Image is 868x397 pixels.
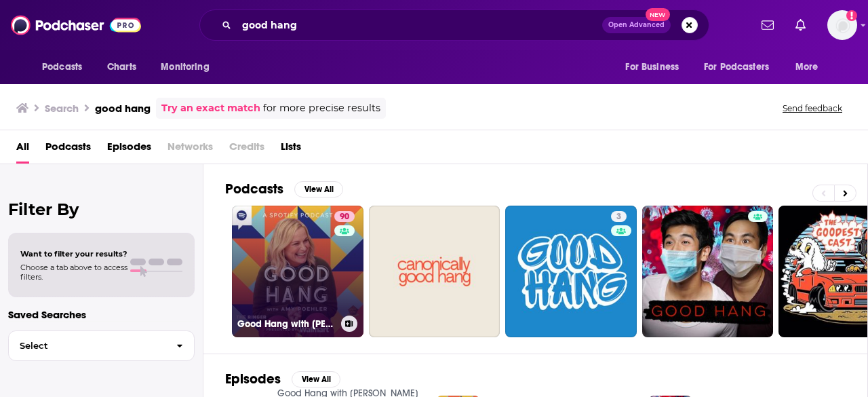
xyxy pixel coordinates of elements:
img: User Profile [827,10,857,40]
a: 90Good Hang with [PERSON_NAME] [232,206,363,337]
button: Show profile menu [827,10,857,40]
h2: Episodes [225,371,281,387]
input: Search podcasts, credits, & more... [237,14,602,36]
span: Select [9,341,165,350]
span: Networks [167,136,213,164]
button: Send feedback [778,102,846,114]
button: open menu [786,54,835,80]
span: 3 [616,210,621,224]
a: 3 [611,211,627,222]
a: PodcastsView All [225,181,343,197]
p: Saved Searches [8,308,195,321]
a: Podcasts [45,136,91,164]
h3: good hang [95,102,151,115]
span: For Podcasters [704,58,769,77]
img: Podchaser - Follow, Share and Rate Podcasts [11,12,141,38]
a: Lists [281,136,301,164]
a: 3 [505,206,637,337]
span: New [646,8,670,21]
a: Show notifications dropdown [756,14,779,37]
div: Search podcasts, credits, & more... [199,10,709,41]
button: Open AdvancedNew [602,17,671,33]
button: open menu [616,54,696,80]
button: View All [294,181,343,197]
a: All [16,136,29,164]
a: Show notifications dropdown [790,14,811,37]
h3: Good Hang with [PERSON_NAME] [237,318,336,330]
button: open menu [695,54,789,80]
a: Try an exact match [161,100,260,116]
h3: Search [45,102,79,115]
span: Podcasts [42,58,82,77]
svg: Add a profile image [846,10,857,21]
button: open menu [151,54,226,80]
span: Logged in as audreytaylor13 [827,10,857,40]
span: Charts [107,58,136,77]
a: EpisodesView All [225,371,340,387]
span: For Business [625,58,679,77]
h2: Filter By [8,200,195,219]
button: Select [8,330,195,361]
span: Monitoring [161,58,209,77]
button: open menu [33,54,100,80]
span: Credits [229,136,264,164]
span: Want to filter your results? [20,249,127,259]
h2: Podcasts [225,181,283,197]
button: View All [292,371,340,387]
span: 90 [340,210,349,224]
a: 90 [334,211,355,222]
span: Open Advanced [608,22,665,29]
span: for more precise results [263,100,380,116]
span: Choose a tab above to access filters. [20,263,127,282]
span: More [795,58,818,77]
a: Charts [98,54,144,80]
a: Episodes [107,136,151,164]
